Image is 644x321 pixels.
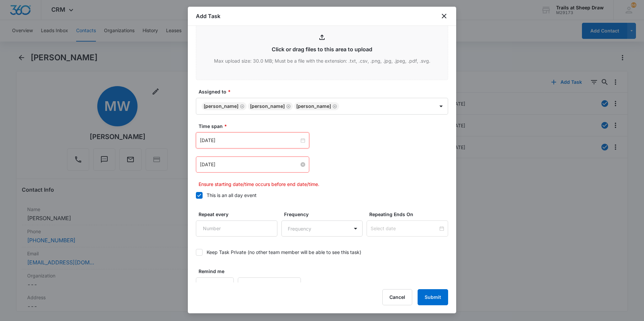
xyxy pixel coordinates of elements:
[440,12,448,20] button: close
[284,211,366,218] label: Frequency
[207,192,257,199] div: This is an all day event
[196,12,220,20] h1: Add Task
[199,88,451,95] label: Assigned to
[207,249,361,256] div: Keep Task Private (no other team member will be able to see this task)
[250,104,285,109] div: [PERSON_NAME]
[199,268,236,275] label: Remind me
[200,161,299,168] input: Mar 9, 2023
[204,104,238,109] div: [PERSON_NAME]
[382,289,412,305] button: Cancel
[296,104,331,109] div: [PERSON_NAME]
[418,289,448,305] button: Submit
[199,211,280,218] label: Repeat every
[196,220,277,237] input: Number
[285,104,291,109] div: Remove Ethan Esparza-Escobar
[196,277,234,294] input: Number
[199,123,451,130] label: Time span
[371,225,438,232] input: Select date
[331,104,337,109] div: Remove Micheal Burke
[238,104,245,109] div: Remove Edgar Jimenez
[369,211,451,218] label: Repeating Ends On
[200,137,299,144] input: Oct 6, 2025
[301,162,305,167] span: close-circle
[199,181,448,188] p: Ensure starting date/time occurs before end date/time.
